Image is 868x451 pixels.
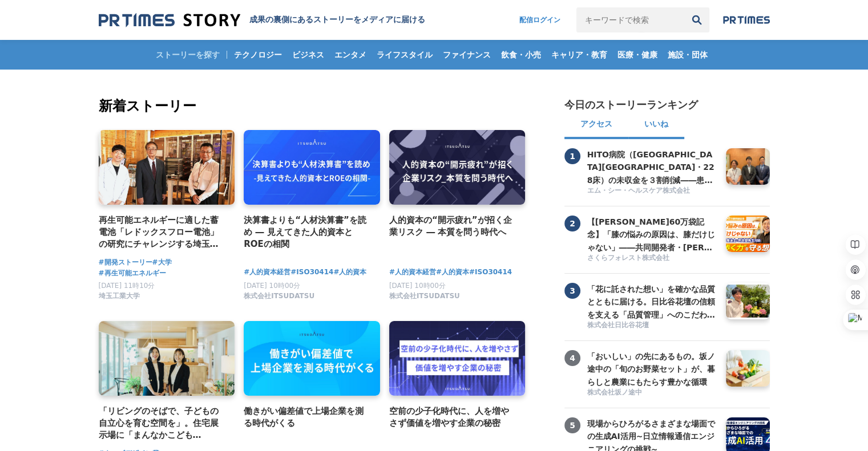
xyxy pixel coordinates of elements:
a: テクノロジー [229,40,286,70]
a: 再生可能エネルギーに適した蓄電池「レドックスフロー電池」の研究にチャレンジする埼玉工業大学 [99,214,226,251]
a: #開発ストーリー [99,257,152,268]
img: 成果の裏側にあるストーリーをメディアに届ける [99,13,240,28]
a: 医療・健康 [613,40,662,70]
span: 2 [564,216,580,231]
span: エム・シー・ヘルスケア株式会社 [587,186,690,196]
span: 5 [564,417,580,433]
span: ビジネス [288,50,329,60]
span: [DATE] 11時10分 [99,282,155,290]
a: 人的資本の“開示疲れ”が招く企業リスク ― 本質を問う時代へ [389,214,516,239]
span: キャリア・教育 [547,50,612,60]
a: さくらフォレスト株式会社 [587,253,717,264]
button: アクセス [564,112,628,139]
a: 株式会社ITSUDATSU [389,295,460,303]
a: #人的資本 [436,267,469,278]
a: #再生可能エネルギー [99,268,166,279]
span: 株式会社ITSUDATSU [244,291,314,301]
img: prtimes [723,15,770,25]
a: #ISO30414 [290,267,333,278]
a: 株式会社坂ノ途中 [587,388,717,399]
a: #ISO30414 [469,267,512,278]
span: さくらフォレスト株式会社 [587,253,669,263]
h3: 【[PERSON_NAME]60万袋記念】「膝の悩みの原因は、膝だけじゃない」――共同開発者・[PERSON_NAME]先生と語る、"歩く力"を守る想い【共同開発者対談】 [587,216,717,254]
a: ファイナンス [438,40,495,70]
span: ファイナンス [438,50,495,60]
span: [DATE] 10時00分 [244,282,300,290]
button: いいね [628,112,684,139]
span: エンタメ [330,50,371,60]
span: テクノロジー [229,50,286,60]
a: エム・シー・ヘルスケア株式会社 [587,186,717,197]
a: #人的資本 [333,267,366,278]
span: 株式会社日比谷花壇 [587,320,649,330]
h3: 「おいしい」の先にあるもの。坂ノ途中の「旬のお野菜セット」が、暮らしと農業にもたらす豊かな循環 [587,350,717,388]
span: 医療・健康 [613,50,662,60]
a: 働きがい偏差値で上場企業を測る時代がくる [244,405,371,430]
span: 4 [564,350,580,366]
span: 埼玉工業大学 [99,291,140,301]
span: 株式会社ITSUDATSU [389,291,460,301]
h1: 成果の裏側にあるストーリーをメディアに届ける [249,15,425,25]
span: 株式会社坂ノ途中 [587,388,642,397]
span: ライフスタイル [372,50,437,60]
span: 3 [564,283,580,299]
a: 配信ログイン [508,7,572,32]
a: #人的資本経営 [244,267,290,278]
a: 空前の少子化時代に、人を増やさず価値を増やす企業の秘密 [389,405,516,430]
a: 埼玉工業大学 [99,295,140,303]
span: 施設・団体 [663,50,712,60]
a: 決算書よりも“人材決算書”を読め ― 見えてきた人的資本とROEの相関 [244,214,371,251]
a: 施設・団体 [663,40,712,70]
span: 1 [564,148,580,164]
a: 成果の裏側にあるストーリーをメディアに届ける 成果の裏側にあるストーリーをメディアに届ける [99,13,425,28]
a: キャリア・教育 [547,40,612,70]
a: 飲食・小売 [496,40,546,70]
h3: HITO病院（[GEOGRAPHIC_DATA][GEOGRAPHIC_DATA]・228床）の未収金を３割削減――患者にも現場にも優しい入院医療費の未収金対策（ナップ賃貸保証）がもたらす安心と... [587,148,717,186]
a: 「花に託された想い」を確かな品質とともに届ける。日比谷花壇の信頼を支える「品質管理」へのこだわりとは。 [587,283,717,319]
h2: 新着ストーリー [99,96,528,116]
a: 「リビングのそばで、子どもの自立心を育む空間を」。住宅展示場に「まんなかこどもBASE」を作った２人の女性社員 [99,405,226,442]
a: HITO病院（[GEOGRAPHIC_DATA][GEOGRAPHIC_DATA]・228床）の未収金を３割削減――患者にも現場にも優しい入院医療費の未収金対策（ナップ賃貸保証）がもたらす安心と... [587,148,717,185]
a: 株式会社ITSUDATSU [244,295,314,303]
h3: 「花に託された想い」を確かな品質とともに届ける。日比谷花壇の信頼を支える「品質管理」へのこだわりとは。 [587,283,717,321]
a: ライフスタイル [372,40,437,70]
a: 【[PERSON_NAME]60万袋記念】「膝の悩みの原因は、膝だけじゃない」――共同開発者・[PERSON_NAME]先生と語る、"歩く力"を守る想い【共同開発者対談】 [587,216,717,252]
a: #人的資本経営 [389,267,436,278]
input: キーワードで検索 [576,7,684,32]
span: [DATE] 10時00分 [389,282,446,290]
h2: 今日のストーリーランキング [564,98,698,112]
a: 「おいしい」の先にあるもの。坂ノ途中の「旬のお野菜セット」が、暮らしと農業にもたらす豊かな循環 [587,350,717,387]
span: 飲食・小売 [496,50,546,60]
a: エンタメ [330,40,371,70]
a: 株式会社日比谷花壇 [587,320,717,331]
button: 検索 [684,7,709,32]
a: ビジネス [288,40,329,70]
a: #大学 [152,257,172,268]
